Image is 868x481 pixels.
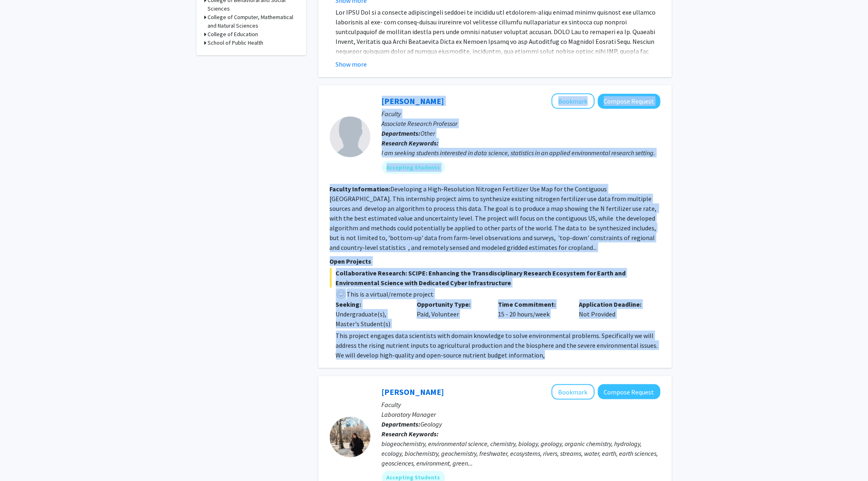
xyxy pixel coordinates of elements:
h3: College of Education [208,30,258,39]
span: This is a virtual/remote project [346,290,434,298]
h3: School of Public Health [208,39,264,47]
p: Application Deadline: [579,299,648,309]
p: Seeking: [336,299,405,309]
button: Show more [336,59,367,69]
span: Geology [421,420,442,428]
div: Not Provided [573,299,654,329]
div: I am seeking students interested in data science, statistics in an applied environmental research... [382,148,660,158]
fg-read-more: Developing a High-Resolution Nitrogen Fertilizer Use Map for the Contiguous [GEOGRAPHIC_DATA]. Th... [330,185,658,251]
b: Departments: [382,129,421,137]
mat-chip: Accepting Students [382,161,445,174]
b: Research Keywords: [382,139,439,147]
p: Time Commitment: [498,299,567,309]
div: 15 - 20 hours/week [492,299,573,329]
p: Open Projects [330,256,660,266]
button: Compose Request to Dong Liang [598,94,660,109]
span: Collaborative Research: SCIPE: Enhancing the Transdisciplinary Research Ecosystem for Earth and E... [330,268,660,288]
span: Other [421,129,435,137]
div: biogeochemistry, environmental science, chemistry, biology, geology, organic chemistry, hydrology... [382,439,660,468]
span: Lor IPSU Dol si a consecte adipiscingeli seddoei te incididu utl etdolorem-aliqu enimad minimv qu... [336,8,658,123]
a: [PERSON_NAME] [382,387,444,397]
b: Departments: [382,420,421,428]
p: Associate Research Professor [382,119,660,128]
p: Laboratory Manager [382,409,660,419]
h3: College of Computer, Mathematical and Natural Sciences [208,13,298,30]
b: Research Keywords: [382,430,439,438]
button: Add Dong Liang to Bookmarks [552,93,595,109]
p: Faculty [382,400,660,409]
div: Undergraduate(s), Master's Student(s) [336,309,405,329]
iframe: Chat [6,444,35,475]
button: Add Ashley Mon to Bookmarks [552,384,595,400]
p: This project engages data scientists with domain knowledge to solve environmental problems. Speci... [336,331,660,360]
b: Faculty Information: [330,185,391,193]
div: Paid, Volunteer [411,299,492,329]
button: Compose Request to Ashley Mon [598,384,660,399]
p: Opportunity Type: [417,299,486,309]
a: [PERSON_NAME] [382,96,444,106]
p: Faculty [382,109,660,119]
